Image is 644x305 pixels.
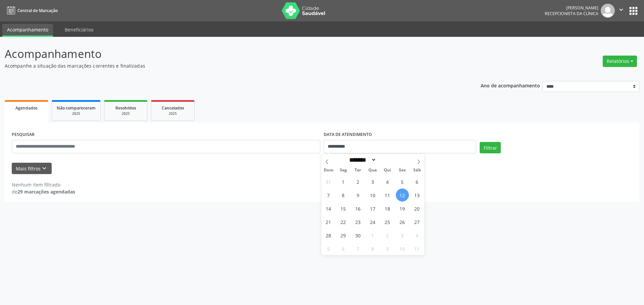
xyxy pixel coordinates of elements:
[322,202,335,215] span: Setembro 14, 2025
[5,46,449,62] p: Acompanhamento
[628,5,639,17] button: apps
[396,229,409,242] span: Outubro 3, 2025
[381,215,394,228] span: Setembro 25, 2025
[336,168,351,172] span: Seg
[396,202,409,215] span: Setembro 19, 2025
[366,229,379,242] span: Outubro 1, 2025
[615,4,628,18] button: 
[366,175,379,188] span: Setembro 3, 2025
[352,188,365,202] span: Setembro 9, 2025
[411,215,424,228] span: Setembro 27, 2025
[481,81,540,89] p: Ano de acompanhamento
[381,229,394,242] span: Outubro 2, 2025
[162,105,184,111] span: Cancelados
[411,188,424,202] span: Setembro 13, 2025
[17,188,75,195] strong: 29 marcações agendadas
[352,175,365,188] span: Setembro 2, 2025
[410,168,424,172] span: Sáb
[321,168,336,172] span: Dom
[115,105,136,111] span: Resolvidos
[365,168,380,172] span: Qua
[381,202,394,215] span: Setembro 18, 2025
[109,111,143,116] div: 2025
[324,130,372,140] label: DATA DE ATENDIMENTO
[380,168,395,172] span: Qui
[381,242,394,255] span: Outubro 9, 2025
[347,156,377,163] select: Month
[337,215,350,228] span: Setembro 22, 2025
[57,105,96,111] span: Não compareceram
[395,168,410,172] span: Sex
[60,24,98,35] a: Beneficiários
[352,215,365,228] span: Setembro 23, 2025
[603,56,637,67] button: Relatórios
[351,168,365,172] span: Ter
[41,165,48,172] i: keyboard_arrow_down
[396,188,409,202] span: Setembro 12, 2025
[322,175,335,188] span: Agosto 31, 2025
[366,188,379,202] span: Setembro 10, 2025
[5,5,58,16] a: Central de Marcação
[411,242,424,255] span: Outubro 11, 2025
[337,242,350,255] span: Outubro 6, 2025
[545,5,598,11] div: [PERSON_NAME]
[545,11,598,16] span: Recepcionista da clínica
[322,242,335,255] span: Outubro 5, 2025
[17,8,58,13] span: Central de Marcação
[366,215,379,228] span: Setembro 24, 2025
[601,4,615,18] img: img
[15,105,38,111] span: Agendados
[337,175,350,188] span: Setembro 1, 2025
[396,175,409,188] span: Setembro 5, 2025
[366,202,379,215] span: Setembro 17, 2025
[322,215,335,228] span: Setembro 21, 2025
[381,175,394,188] span: Setembro 4, 2025
[396,215,409,228] span: Setembro 26, 2025
[352,242,365,255] span: Outubro 7, 2025
[618,6,625,13] i: 
[337,202,350,215] span: Setembro 15, 2025
[2,24,53,37] a: Acompanhamento
[57,111,96,116] div: 2025
[5,62,449,69] p: Acompanhe a situação das marcações correntes e finalizadas
[352,229,365,242] span: Setembro 30, 2025
[396,242,409,255] span: Outubro 10, 2025
[480,142,501,153] button: Filtrar
[156,111,190,116] div: 2025
[12,181,75,188] div: Nenhum item filtrado
[381,188,394,202] span: Setembro 11, 2025
[411,229,424,242] span: Outubro 4, 2025
[411,202,424,215] span: Setembro 20, 2025
[322,188,335,202] span: Setembro 7, 2025
[337,229,350,242] span: Setembro 29, 2025
[376,156,398,163] input: Year
[411,175,424,188] span: Setembro 6, 2025
[12,130,35,140] label: PESQUISAR
[337,188,350,202] span: Setembro 8, 2025
[322,229,335,242] span: Setembro 28, 2025
[352,202,365,215] span: Setembro 16, 2025
[366,242,379,255] span: Outubro 8, 2025
[12,163,52,174] button: Mais filtroskeyboard_arrow_down
[12,188,75,195] div: de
